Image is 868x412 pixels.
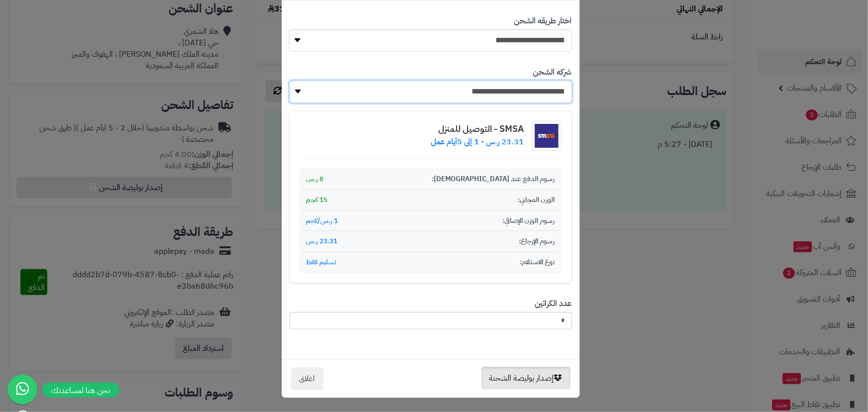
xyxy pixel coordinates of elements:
[535,298,572,309] label: عدد الكراتين
[306,174,324,184] span: 8 ر.س
[431,136,524,148] p: 23.31 ر.س - 1 إلى 5أيام عمل
[533,67,572,78] label: شركه الشحن
[503,216,555,226] span: رسوم الوزن الإضافي:
[306,236,338,246] span: 23.31 ر.س
[519,236,555,246] span: رسوم الإرجاع:
[306,216,338,226] span: 1 ر.س/كجم
[520,257,555,267] span: نوع الاستلام:
[518,195,555,205] span: الوزن المجاني:
[306,195,328,205] span: 15 كجم
[431,124,524,134] h4: SMSA - التوصيل للمنزل
[432,174,555,184] span: رسوم الدفع عند [DEMOGRAPHIC_DATA]:
[291,367,324,390] button: اغلاق
[306,257,337,267] span: تسليم فقط
[532,121,562,151] img: شعار شركة الشحن
[514,15,572,27] label: اختار طريقه الشحن
[482,367,571,390] button: إصدار بوليصة الشحنة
